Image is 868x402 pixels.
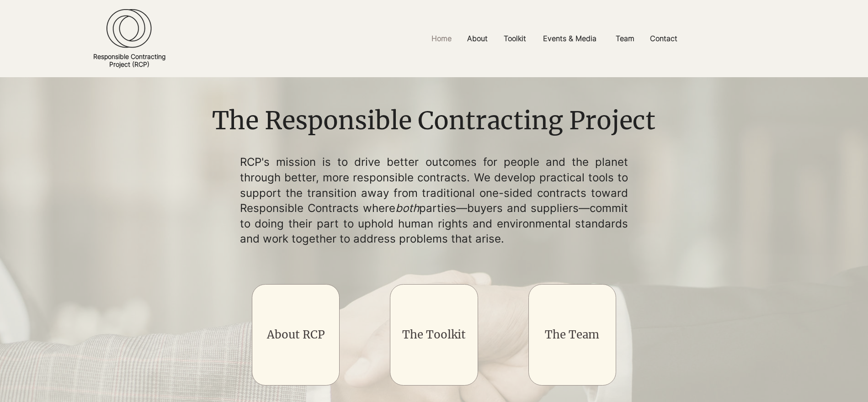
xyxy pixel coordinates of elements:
h1: The Responsible Contracting Project [206,104,662,138]
p: Events & Media [538,28,601,49]
p: Home [427,28,456,49]
a: About RCP [267,328,325,342]
a: Team [609,28,643,49]
a: Responsible ContractingProject (RCP) [93,53,165,68]
a: The Team [545,328,599,342]
p: About [463,28,492,49]
nav: Site [324,28,788,49]
a: About [460,28,497,49]
a: Home [425,28,460,49]
p: RCP's mission is to drive better outcomes for people and the planet through better, more responsi... [240,154,628,247]
p: Team [611,28,639,49]
a: Contact [643,28,687,49]
a: Toolkit [497,28,536,49]
p: Contact [645,28,682,49]
a: The Toolkit [402,328,466,342]
p: Toolkit [499,28,531,49]
span: both [395,201,419,215]
a: Events & Media [536,28,609,49]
